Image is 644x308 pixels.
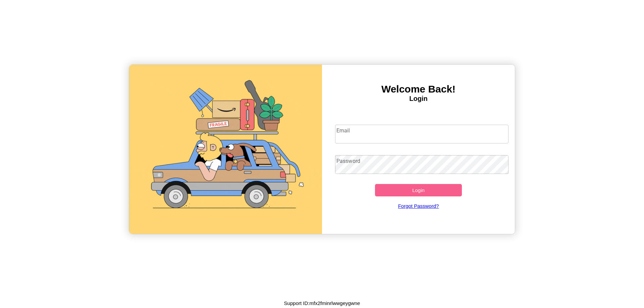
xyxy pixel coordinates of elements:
[322,95,515,103] h4: Login
[332,196,505,215] a: Forgot Password?
[375,184,462,196] button: Login
[284,299,360,308] p: Support ID: mfx2fminrlwwgeygwne
[322,83,515,95] h3: Welcome Back!
[129,65,322,234] img: gif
